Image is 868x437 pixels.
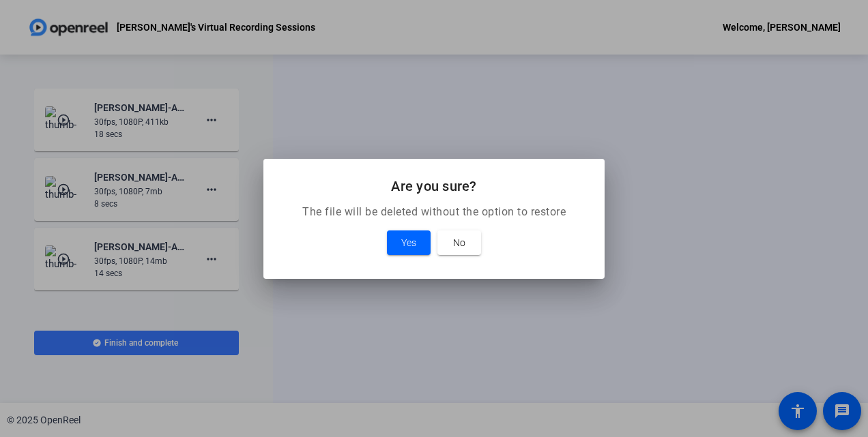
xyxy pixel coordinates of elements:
[280,175,588,197] h2: Are you sure?
[401,235,416,251] span: Yes
[437,230,481,255] button: No
[453,235,465,251] span: No
[387,230,431,255] button: Yes
[280,204,588,220] p: The file will be deleted without the option to restore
